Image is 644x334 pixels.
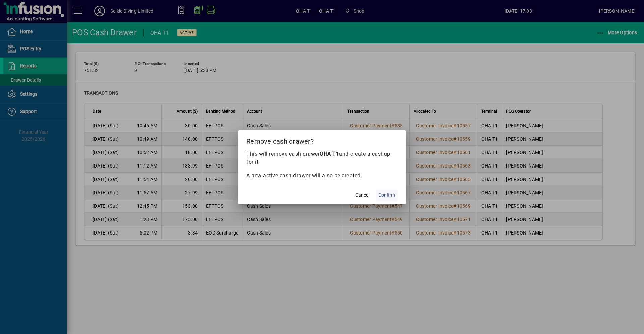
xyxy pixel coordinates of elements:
[246,172,398,180] p: A new active cash drawer will also be created.
[246,150,398,166] p: This will remove cash drawer and create a cashup for it.
[376,189,398,201] button: Confirm
[320,151,339,157] b: OHA T1
[378,192,395,199] span: Confirm
[352,189,373,201] button: Cancel
[355,192,369,199] span: Cancel
[238,130,406,150] h2: Remove cash drawer?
